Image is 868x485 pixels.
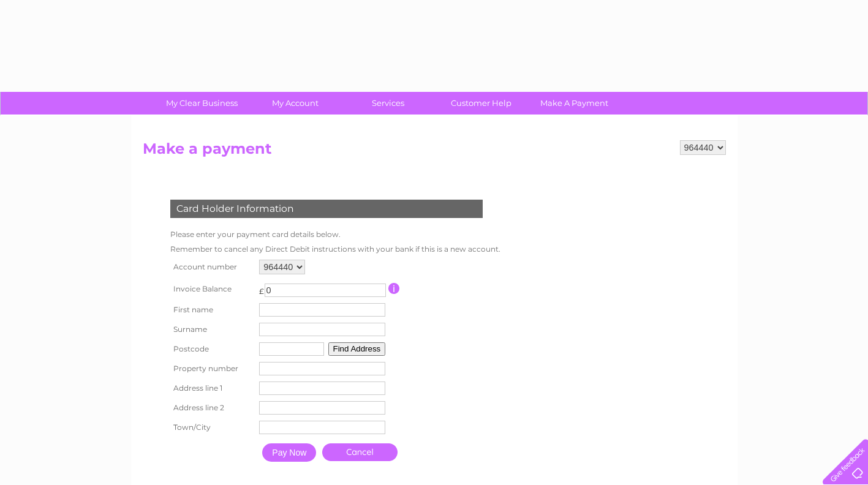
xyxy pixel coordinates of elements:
[167,277,257,300] th: Invoice Balance
[167,300,257,320] th: First name
[167,227,504,242] td: Please enter your payment card details below.
[167,398,257,418] th: Address line 2
[328,342,386,356] button: Find Address
[151,92,252,115] a: My Clear Business
[262,443,316,462] input: Pay Now
[170,200,483,218] div: Card Holder Information
[338,92,439,115] a: Services
[167,418,257,437] th: Town/City
[388,283,400,294] input: Information
[259,280,264,296] td: £
[244,92,345,115] a: My Account
[167,378,257,398] th: Address line 1
[524,92,625,115] a: Make A Payment
[167,242,504,257] td: Remember to cancel any Direct Debit instructions with your bank if this is a new account.
[322,443,398,461] a: Cancel
[167,320,257,339] th: Surname
[143,140,726,164] h2: Make a payment
[167,359,257,378] th: Property number
[431,92,532,115] a: Customer Help
[167,257,257,277] th: Account number
[167,339,257,359] th: Postcode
